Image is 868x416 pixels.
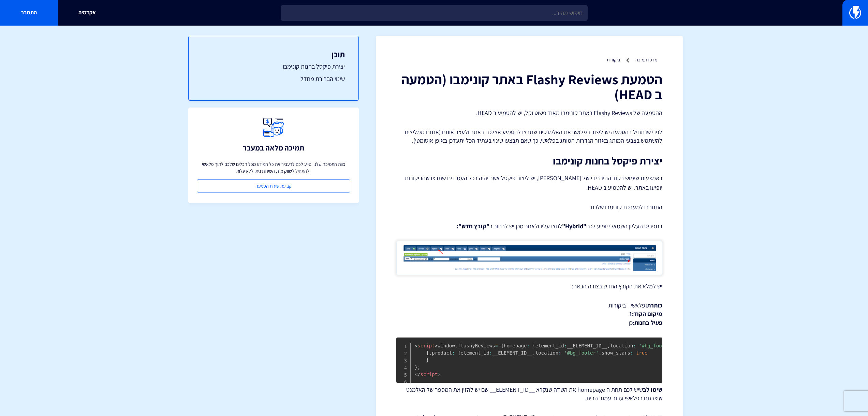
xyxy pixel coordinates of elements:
span: } [415,364,417,370]
a: יצירת פיקסל בחנות קונימבו [202,62,345,71]
span: , [532,350,535,356]
h1: הטמעת Flashy Reviews באתר קונימבו (הטמעה ב HEAD) [396,72,662,102]
strong: שימו לב [643,386,662,393]
span: > [435,343,438,348]
span: </ [415,372,421,377]
span: { [458,350,460,356]
h3: תמיכה מלאה במעבר [243,144,304,152]
p: פלאשי - ביקורות 1 כן [396,301,662,327]
p: בתפריט העליון השמאלי יופיע לכם לחצו עליו ולאחר מכן יש לבחור ב [396,222,662,231]
span: '#bg_footer' [639,343,673,348]
span: : [633,343,636,348]
span: . [455,343,458,348]
span: { [532,343,535,348]
strong: מיקום הקוד: [632,310,662,318]
span: script [415,343,435,348]
span: } [426,350,429,356]
p: באמצעות שימוש בקוד ההיברידי של [PERSON_NAME], יש ליצור פיקסל אשר יהיה בכל העמודים שתרצו שהביקורות... [396,173,662,192]
span: : [527,343,529,348]
strong: כותרת: [645,301,662,309]
span: : [630,350,633,356]
strong: "Hybrid" [562,222,586,230]
h3: תוכן [202,50,345,59]
p: לפני שנתחיל בהטמעה יש ליצור בפלאשי את האלמנטים שתרצו להטמיע אצלכם באתר ולעצב אותם (אנחנו ממליצים ... [396,128,662,145]
span: } [426,357,429,363]
span: : [564,343,567,348]
a: קביעת שיחת הטמעה [197,180,350,192]
span: > [438,372,440,377]
span: window flashyReviews homepage element_id __ELEMENT_ID__ location product element_id __ELEMENT_ID_... [415,343,674,370]
a: מרכז תמיכה [635,57,657,63]
span: : [489,350,492,356]
span: { [501,343,504,348]
span: ; [417,364,420,370]
span: true [636,350,648,356]
span: script [415,372,438,377]
p: שיש לכם תחת ה homepage את השדה שנקרא __ELEMENT_ID__ שם יש להזין את המספר של האלמנט שיצרתם בפלאשי ... [396,385,662,403]
a: שינוי הברירת מחדל [202,74,345,83]
input: חיפוש מהיר... [281,5,588,21]
span: : [558,350,561,356]
span: , [599,350,601,356]
span: : [452,350,455,356]
span: < [415,343,417,348]
span: , [607,343,610,348]
span: = [495,343,498,348]
span: '#bg_footer' [564,350,599,356]
a: ביקורות [607,57,620,63]
p: צוות התמיכה שלנו יסייע לכם להעביר את כל המידע מכל הכלים שלכם לתוך פלאשי ולהתחיל לשווק מיד, השירות... [197,161,350,174]
strong: פעיל בחנות: [633,319,662,327]
p: התחברו למערכת קונימבו שלכם. [396,203,662,212]
p: ההטמעה של Flashy Reviews באתר קונימבו מאוד פשוט וקל, יש להטמיע ב HEAD. [396,109,662,117]
p: יש למלא את הקובץ החדש בצורה הבאה: [396,282,662,291]
span: , [429,350,432,356]
h2: יצירת פיקסל בחנות קונימבו [396,155,662,167]
strong: "קובץ חדש": [457,222,489,230]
